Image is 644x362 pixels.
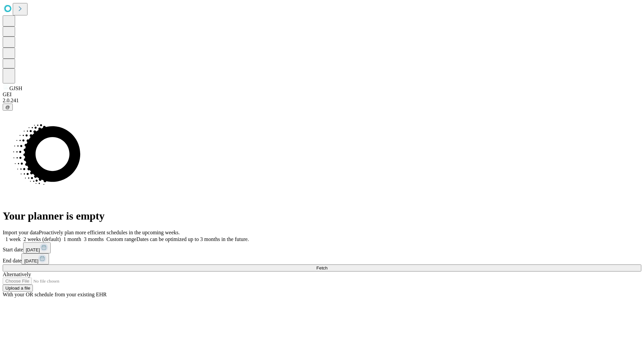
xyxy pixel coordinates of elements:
button: [DATE] [23,242,51,253]
button: Fetch [3,264,641,271]
span: Custom range [106,236,136,242]
span: With your OR schedule from your existing EHR [3,292,107,297]
span: 3 months [84,236,104,242]
span: Import your data [3,230,39,235]
div: End date [3,253,641,264]
button: Upload a file [3,285,33,292]
div: Start date [3,242,641,253]
span: 1 month [63,236,81,242]
button: [DATE] [21,253,49,264]
span: Alternatively [3,271,31,277]
span: Proactively plan more efficient schedules in the upcoming weeks. [39,230,180,235]
span: [DATE] [24,258,38,263]
span: @ [5,105,10,110]
h1: Your planner is empty [3,210,641,222]
div: 2.0.241 [3,98,641,104]
span: GJSH [9,85,22,91]
div: GEI [3,92,641,98]
span: Fetch [316,265,327,270]
span: [DATE] [26,247,40,252]
button: @ [3,104,13,111]
span: Dates can be optimized up to 3 months in the future. [137,236,249,242]
span: 2 weeks (default) [23,236,61,242]
span: 1 week [5,236,21,242]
